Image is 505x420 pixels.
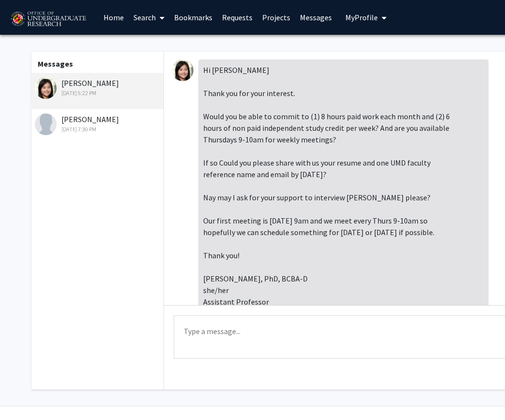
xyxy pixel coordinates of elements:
[35,77,161,98] div: [PERSON_NAME]
[35,113,161,134] div: [PERSON_NAME]
[257,0,295,34] a: Projects
[35,77,57,99] img: Veronica Kang
[345,13,378,22] span: My Profile
[38,59,73,69] b: Messages
[129,0,169,34] a: Search
[7,377,41,413] iframe: Chat
[35,113,57,135] img: Sarah Zimmerman
[35,125,161,134] div: [DATE] 7:30 PM
[169,0,217,34] a: Bookmarks
[99,0,129,34] a: Home
[198,59,489,393] div: Hi [PERSON_NAME] Thank you for your interest. Would you be able to commit to (1) 8 hours paid wor...
[35,89,161,98] div: [DATE] 5:22 PM
[217,0,257,34] a: Requests
[295,0,337,34] a: Messages
[172,59,193,81] img: Veronica Kang
[7,7,89,31] img: University of Maryland Logo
